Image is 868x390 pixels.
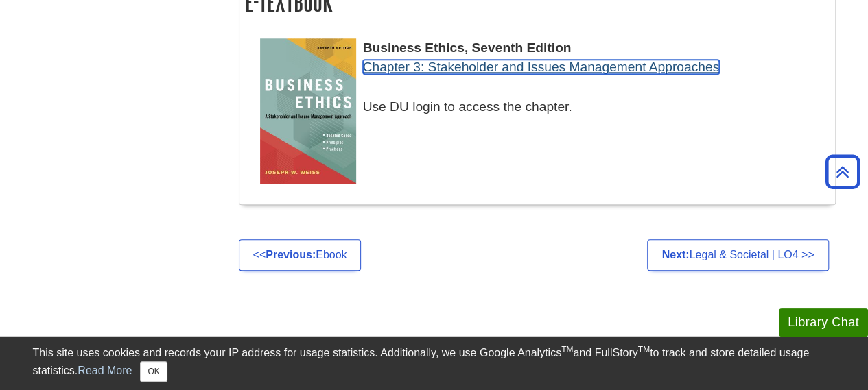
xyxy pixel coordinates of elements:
[821,162,865,181] a: Back to Top
[33,345,836,382] div: This site uses cookies and records your IP address for usage statistics. Additionally, we use Goo...
[266,249,316,260] strong: Previous:
[779,308,868,337] button: Library Chat
[661,249,689,260] strong: Next:
[140,361,167,382] button: Close
[363,40,572,55] span: Business Ethics, Seventh Edition
[239,239,362,271] a: <<Previous:Ebook
[260,38,356,184] img: Cover Art
[260,58,828,117] div: Use DU login to access the chapter.
[561,345,573,354] sup: TM
[647,239,828,271] a: Next:Legal & Societal | LO4 >>
[78,365,132,376] a: Read More
[638,345,650,354] sup: TM
[363,60,719,74] a: Chapter 3: Stakeholder and Issues Management Approaches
